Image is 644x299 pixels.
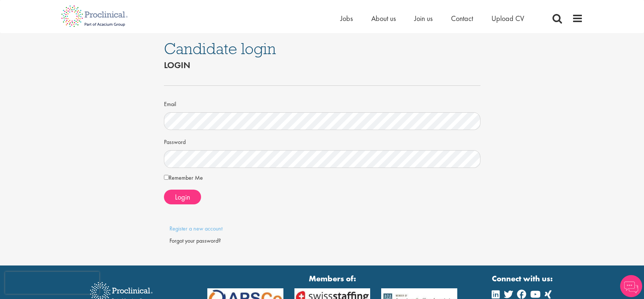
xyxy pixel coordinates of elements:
[164,136,186,147] label: Password
[451,14,473,23] a: Contact
[169,225,222,232] a: Register a new account
[175,192,190,202] span: Login
[620,275,642,297] img: Chatbot
[164,98,176,109] label: Email
[164,190,201,204] button: Login
[169,237,475,245] div: Forgot your password?
[371,14,396,23] a: About us
[164,39,276,59] span: Candidate login
[164,175,169,180] input: Remember Me
[491,14,524,23] a: Upload CV
[207,273,457,284] strong: Members of:
[340,14,353,23] a: Jobs
[414,14,433,23] a: Join us
[5,272,99,294] iframe: reCAPTCHA
[492,273,554,284] strong: Connect with us:
[164,173,203,182] label: Remember Me
[164,60,480,70] h2: Login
